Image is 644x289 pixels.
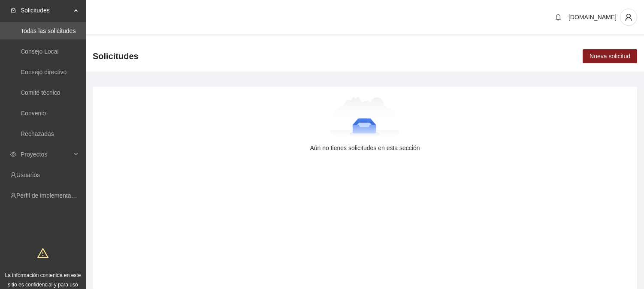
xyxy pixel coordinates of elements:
[21,146,71,163] span: Proyectos
[551,10,565,24] button: bell
[21,27,76,34] a: Todas las solicitudes
[16,172,40,178] a: Usuarios
[21,48,59,55] a: Consejo Local
[620,9,637,26] button: user
[590,51,630,61] span: Nueva solicitud
[330,97,400,140] img: Aún no tienes solicitudes en esta sección
[93,49,139,63] span: Solicitudes
[21,89,60,96] a: Comité técnico
[21,69,67,75] a: Consejo directivo
[10,7,16,13] span: inbox
[21,130,54,137] a: Rechazadas
[37,247,48,259] span: warning
[21,2,71,19] span: Solicitudes
[552,14,565,21] span: bell
[583,49,637,63] button: Nueva solicitud
[568,14,617,21] span: [DOMAIN_NAME]
[21,110,46,117] a: Convenio
[16,192,83,199] a: Perfil de implementadora
[620,13,637,21] span: user
[10,151,16,157] span: eye
[106,143,623,153] div: Aún no tienes solicitudes en esta sección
